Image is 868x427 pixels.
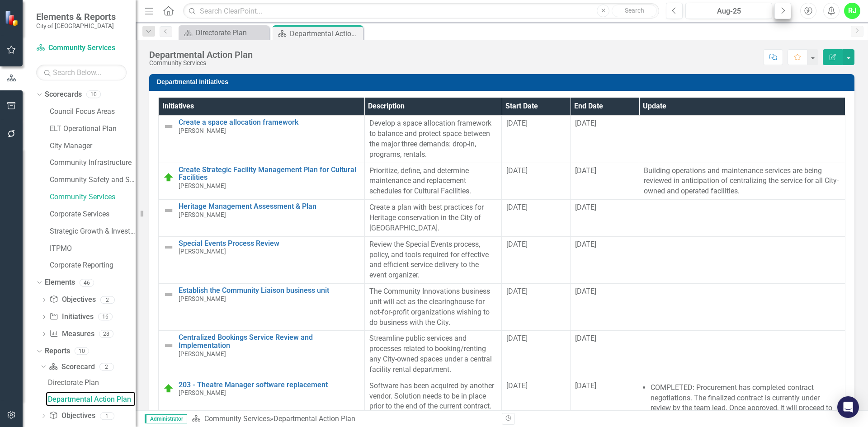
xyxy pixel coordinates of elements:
img: Not Defined [163,121,174,132]
span: Administrator [145,414,187,423]
a: Community Services [204,414,270,423]
span: [DATE] [575,166,596,175]
td: Double-Click to Edit [571,163,639,200]
span: [DATE] [506,119,528,127]
div: Directorate Plan [48,379,136,387]
td: Double-Click to Edit [502,236,571,283]
div: Departmental Action Plan [274,414,355,423]
td: Double-Click to Edit [364,331,502,378]
td: Double-Click to Edit [571,200,639,237]
a: Corporate Reporting [50,260,136,271]
small: [PERSON_NAME] [179,127,226,134]
a: Create a space allocation framework [179,118,360,127]
span: Streamline public services and processes related to booking/renting any City-owned spaces under a... [369,334,492,374]
span: [DATE] [575,287,596,296]
a: Centralized Bookings Service Review and Implementation [179,333,360,349]
img: Not Defined [163,205,174,216]
div: 2 [100,296,115,304]
td: Double-Click to Edit [502,163,571,200]
span: Create a plan with best practices for Heritage conservation in the City of [GEOGRAPHIC_DATA]. [369,203,484,232]
div: Departmental Action Plan [149,50,253,60]
a: Initiatives [49,312,93,322]
div: 28 [99,330,113,338]
a: 203 - Theatre Manager software replacement [179,381,360,389]
td: Double-Click to Edit [571,236,639,283]
td: Double-Click to Edit [639,200,845,237]
div: 10 [86,91,101,99]
div: Open Intercom Messenger [837,396,859,418]
span: [DATE] [575,334,596,343]
td: Double-Click to Edit [639,331,845,378]
div: 1 [100,412,114,420]
div: Departmental Action Plan [48,395,136,404]
p: Building operations and maintenance services are being reviewed in anticipation of centralizing t... [644,166,840,197]
small: [PERSON_NAME] [179,183,226,189]
span: Review the Special Events process, policy, and tools required for effective and efficient service... [369,240,489,280]
td: Double-Click to Edit [364,236,502,283]
td: Double-Click to Edit [502,331,571,378]
a: Elements [45,277,75,288]
div: 16 [98,313,113,321]
input: Search ClearPoint... [183,3,659,19]
td: Double-Click to Edit Right Click for Context Menu [159,163,365,200]
small: City of [GEOGRAPHIC_DATA] [36,22,116,29]
td: Double-Click to Edit [571,284,639,331]
td: Double-Click to Edit [639,236,845,283]
td: Double-Click to Edit [502,116,571,163]
td: Double-Click to Edit Right Click for Context Menu [159,236,365,283]
a: Heritage Management Assessment & Plan [179,202,360,211]
div: 10 [75,347,89,355]
small: [PERSON_NAME] [179,351,226,357]
a: ELT Operational Plan [50,124,136,134]
span: [DATE] [506,166,528,175]
span: Software has been acquired by another vendor. Solution needs to be in place prior to the end of t... [369,381,494,411]
img: Not Defined [163,340,174,351]
span: Develop a space allocation framework to balance and protect space between the major three demands... [369,119,491,159]
a: Create Strategic Facility Management Plan for Cultural Facilities [179,166,360,182]
span: [DATE] [506,203,528,211]
div: 46 [80,279,94,286]
span: [DATE] [575,203,596,211]
div: Directorate Plan [196,27,267,38]
span: [DATE] [506,381,528,390]
button: Search [612,5,657,17]
a: Objectives [49,295,95,305]
td: Double-Click to Edit Right Click for Context Menu [159,331,365,378]
small: [PERSON_NAME] [179,211,226,218]
td: Double-Click to Edit [639,116,845,163]
a: Directorate Plan [181,27,267,38]
div: 2 [99,363,114,371]
td: Double-Click to Edit [502,200,571,237]
a: Council Focus Areas [50,107,136,117]
td: Double-Click to Edit [364,284,502,331]
td: Double-Click to Edit Right Click for Context Menu [159,200,365,237]
a: Establish the Community Liaison business unit [179,286,360,295]
div: Departmental Action Plan [290,28,361,39]
td: Double-Click to Edit [571,116,639,163]
span: [DATE] [506,287,528,296]
div: Aug-25 [689,6,769,17]
input: Search Below... [36,65,127,80]
a: Objectives [49,411,95,421]
a: Scorecard [49,362,94,372]
td: Double-Click to Edit [502,284,571,331]
a: Corporate Services [50,209,136,220]
button: RJ [844,3,860,19]
img: Not Defined [163,242,174,253]
small: [PERSON_NAME] [179,248,226,255]
img: On Target [163,383,174,394]
a: Scorecards [45,89,82,100]
img: On Target [163,172,174,183]
a: Community Infrastructure [50,158,136,168]
td: Double-Click to Edit Right Click for Context Menu [159,284,365,331]
small: [PERSON_NAME] [179,296,226,302]
img: ClearPoint Strategy [5,10,20,26]
a: City Manager [50,141,136,151]
td: Double-Click to Edit Right Click for Context Menu [159,116,365,163]
a: Special Events Process Review [179,239,360,248]
td: Double-Click to Edit [571,331,639,378]
small: [PERSON_NAME] [179,389,226,396]
h3: Departmental Initiatives [157,79,850,85]
a: Community Services [36,43,127,53]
